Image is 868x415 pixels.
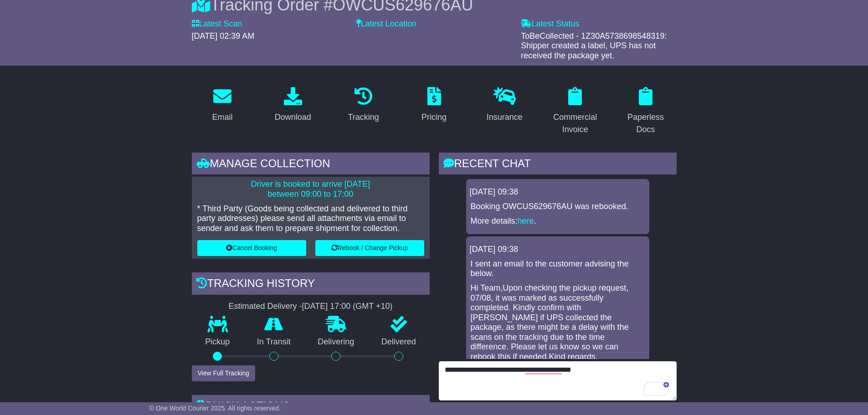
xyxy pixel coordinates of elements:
span: © One World Courier 2025. All rights reserved. [149,405,281,412]
div: Pricing [421,111,447,123]
div: Email [212,111,232,123]
button: Rebook / Change Pickup [315,240,424,256]
textarea: To enrich screen reader interactions, please activate Accessibility in Grammarly extension settings [439,361,677,400]
label: Latest Location [356,19,416,29]
label: Latest Scan [192,19,242,29]
a: Commercial Invoice [544,84,606,139]
div: Paperless Docs [621,111,671,136]
div: Commercial Invoice [550,111,600,136]
a: Insurance [481,84,529,127]
span: ToBeCollected - 1Z30A5738698548319: Shipper created a label, UPS has not received the package yet. [521,31,667,60]
p: Booking OWCUS629676AU was rebooked. [471,202,645,212]
div: Estimated Delivery - [192,302,430,312]
div: Manage collection [192,153,430,177]
div: [DATE] 09:38 [470,245,646,255]
a: here [518,216,534,225]
p: Delivered [368,337,430,347]
p: More details: . [471,216,645,226]
div: RECENT CHAT [439,153,677,177]
a: Email [206,84,238,127]
a: Tracking [342,84,385,127]
a: Pricing [416,84,452,127]
p: * Third Party (Goods being collected and delivered to third party addresses) please send all atta... [197,204,424,234]
button: Cancel Booking [197,240,306,256]
div: [DATE] 17:00 (GMT +10) [302,302,393,312]
span: [DATE] 02:39 AM [192,31,255,41]
p: Driver is booked to arrive [DATE] between 09:00 to 17:00 [197,179,424,199]
p: Pickup [192,337,244,347]
div: [DATE] 09:38 [470,187,646,197]
p: Delivering [304,337,368,347]
div: Insurance [487,111,523,123]
p: In Transit [243,337,304,347]
div: Tracking history [192,272,430,297]
div: Download [275,111,311,123]
p: Hi Team,Upon checking the pickup request, 07/08, it was marked as successfully completed. Kindly ... [471,283,645,372]
label: Latest Status [521,19,579,29]
a: Paperless Docs [615,84,677,139]
button: View Full Tracking [192,365,255,381]
a: Download [269,84,317,127]
p: I sent an email to the customer advising the below. [471,259,645,279]
div: Tracking [348,111,379,123]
